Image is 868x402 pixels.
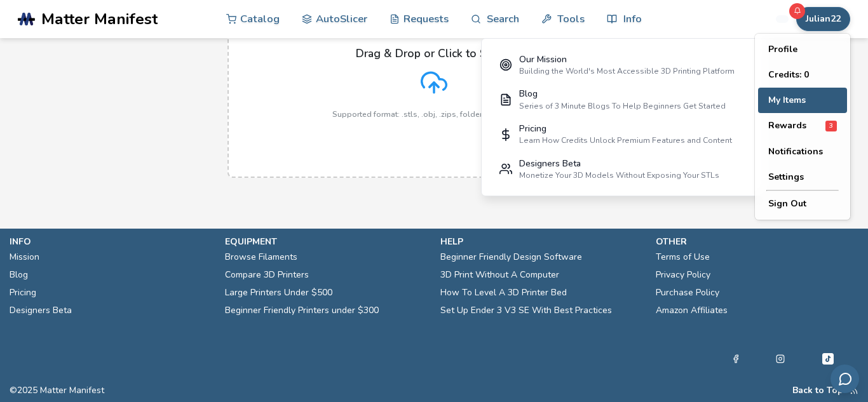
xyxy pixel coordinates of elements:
a: Beginner Friendly Printers under $300 [225,302,379,319]
span: 3 [825,121,837,131]
button: Credits: 0 [758,62,847,88]
button: Send feedback via email [831,365,859,393]
div: Designers Beta [519,159,719,169]
a: Privacy Policy [656,266,710,284]
a: PricingLearn How Credits Unlock Premium Features and Content [491,117,757,152]
a: BlogSeries of 3 Minute Blogs To Help Beginners Get Started [491,83,757,117]
a: 3D Print Without A Computer [440,266,559,284]
a: Set Up Ender 3 V3 SE With Best Practices [440,302,612,319]
button: Back to Top [792,385,843,396]
p: Drag & Drop or Click to Select [356,47,512,60]
p: info [10,235,212,248]
div: Blog [519,89,726,99]
a: RSS Feed [850,385,858,396]
a: Amazon Affiliates [656,302,728,319]
p: help [440,235,643,248]
a: Tiktok [820,351,836,366]
button: Settings [758,164,847,190]
div: Learn How Credits Unlock Premium Features and Content [519,136,732,145]
a: Blog [10,266,28,284]
button: Profile [758,37,847,62]
div: Building the World's Most Accessible 3D Printing Platform [519,67,735,76]
span: Matter Manifest [41,10,158,28]
a: Mission [10,248,39,266]
span: © 2025 Matter Manifest [10,385,104,396]
a: Facebook [731,351,740,366]
button: Sign Out [758,191,847,217]
a: Designers BetaMonetize Your 3D Models Without Exposing Your STLs [491,152,757,187]
div: Our Mission [519,55,735,65]
a: Instagram [776,351,785,366]
a: Large Printers Under $500 [225,284,332,302]
a: How To Level A 3D Printer Bed [440,284,567,302]
div: Julian22 [755,34,850,220]
a: Compare 3D Printers [225,266,309,284]
p: other [656,235,858,248]
p: equipment [225,235,428,248]
button: Julian22 [796,7,850,31]
div: Series of 3 Minute Blogs To Help Beginners Get Started [519,102,726,111]
a: Beginner Friendly Design Software [440,248,582,266]
span: Rewards [768,121,806,131]
a: Browse Filaments [225,248,297,266]
button: My Items [758,88,847,113]
a: Purchase Policy [656,284,719,302]
div: Monetize Your 3D Models Without Exposing Your STLs [519,171,719,180]
a: Our MissionBuilding the World's Most Accessible 3D Printing Platform [491,48,757,83]
a: Terms of Use [656,248,710,266]
span: Notifications [768,147,823,157]
a: Designers Beta [10,302,72,319]
a: Pricing [10,284,36,302]
div: Pricing [519,124,732,134]
p: Supported format: .stls, .obj, .zips, folders (Max 100MB) [332,110,536,119]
